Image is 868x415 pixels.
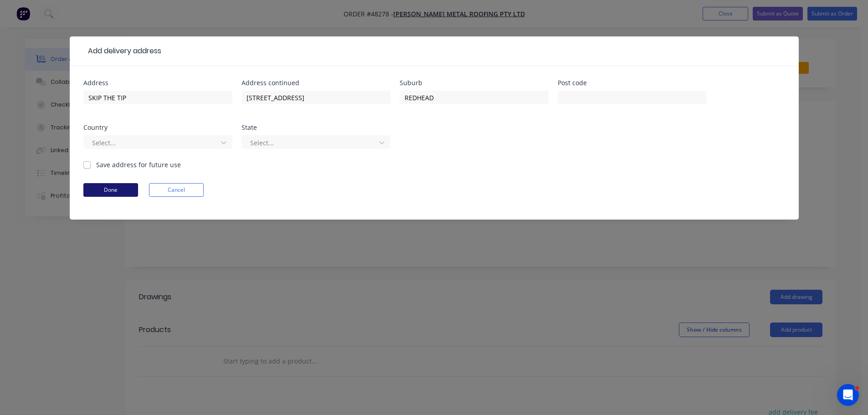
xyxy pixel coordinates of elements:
div: Add delivery address [83,46,161,56]
div: Address continued [241,80,390,86]
button: Done [83,183,138,197]
iframe: Intercom live chat [837,384,859,406]
div: Address [83,80,232,86]
div: State [241,124,390,131]
div: Suburb [400,80,549,86]
button: Cancel [149,183,204,197]
div: Post code [558,80,707,86]
div: Country [83,124,232,131]
label: Save address for future use [96,160,181,169]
